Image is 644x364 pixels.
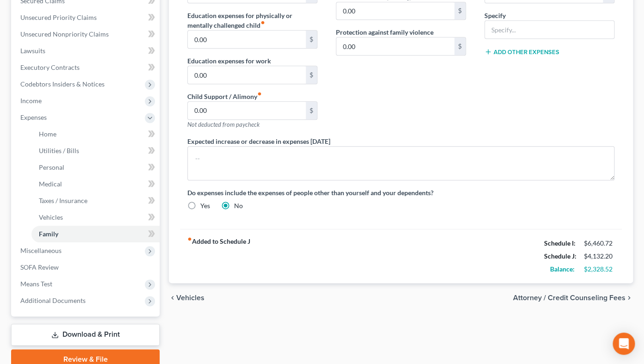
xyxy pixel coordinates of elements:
a: Family [31,226,160,242]
span: Income [20,97,42,105]
span: Miscellaneous [20,247,62,254]
div: $ [306,102,317,119]
a: Download & Print [11,324,160,345]
div: $4,132.20 [584,252,614,261]
button: Attorney / Credit Counseling Fees chevron_right [513,294,633,302]
label: Education expenses for work [187,56,271,66]
span: Vehicles [39,213,63,221]
strong: Schedule J: [544,252,576,260]
span: Unsecured Nonpriority Claims [20,30,109,38]
span: Means Test [20,280,52,288]
label: Yes [200,201,210,210]
span: Utilities / Bills [39,147,79,154]
span: Codebtors Insiders & Notices [20,80,105,88]
span: Medical [39,180,62,188]
div: $6,460.72 [584,239,614,248]
a: SOFA Review [13,259,160,276]
label: Specify [484,11,506,20]
a: Taxes / Insurance [31,192,160,209]
span: Home [39,130,56,138]
span: Executory Contracts [20,63,80,71]
a: Lawsuits [13,43,160,59]
button: Add Other Expenses [484,48,559,56]
i: chevron_right [625,294,633,302]
label: Expected increase or decrease in expenses [DATE] [187,136,330,146]
label: Education expenses for physically or mentally challenged child [187,11,317,30]
input: Specify... [485,21,614,38]
label: Protection against family violence [336,27,433,37]
div: Open Intercom Messenger [613,333,635,355]
span: SOFA Review [20,263,59,271]
i: chevron_left [169,294,176,302]
strong: Schedule I: [544,239,576,247]
i: fiber_manual_record [257,92,262,96]
span: Expenses [20,113,47,121]
a: Vehicles [31,209,160,226]
a: Medical [31,176,160,192]
label: No [234,201,243,210]
input: -- [188,102,306,119]
span: Additional Documents [20,296,86,304]
a: Executory Contracts [13,59,160,76]
input: -- [336,2,454,20]
span: Unsecured Priority Claims [20,13,97,21]
input: -- [336,37,454,55]
div: $ [454,37,465,55]
span: Taxes / Insurance [39,197,87,204]
i: fiber_manual_record [260,20,265,25]
span: Vehicles [176,294,204,302]
div: $ [454,2,465,20]
input: -- [188,31,306,48]
a: Unsecured Priority Claims [13,9,160,26]
a: Utilities / Bills [31,142,160,159]
label: Do expenses include the expenses of people other than yourself and your dependents? [187,188,614,197]
div: $ [306,31,317,48]
span: Personal [39,163,64,171]
a: Personal [31,159,160,176]
a: Unsecured Nonpriority Claims [13,26,160,43]
strong: Balance: [550,265,575,273]
label: Child Support / Alimony [187,92,262,101]
span: Not deducted from paycheck [187,121,260,128]
div: $2,328.52 [584,265,614,274]
a: Home [31,126,160,142]
span: Lawsuits [20,47,45,55]
span: Attorney / Credit Counseling Fees [513,294,625,302]
span: Family [39,230,58,238]
input: -- [188,66,306,84]
i: fiber_manual_record [187,237,192,241]
button: chevron_left Vehicles [169,294,204,302]
strong: Added to Schedule J [187,237,250,276]
div: $ [306,66,317,84]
